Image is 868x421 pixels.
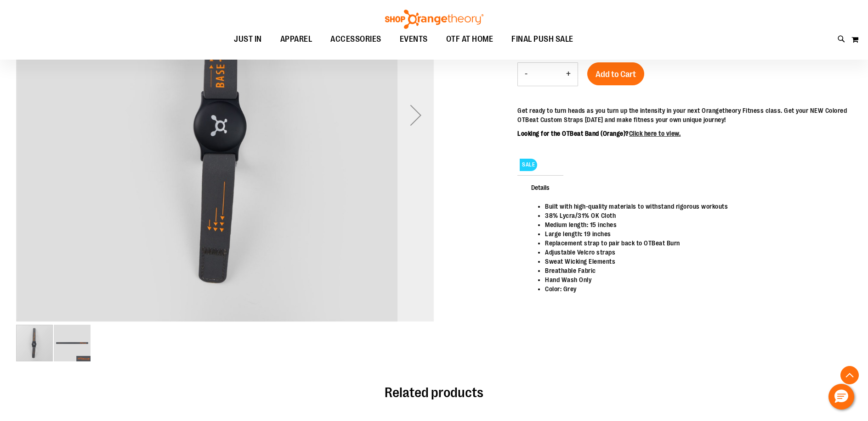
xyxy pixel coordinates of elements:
[400,29,428,50] span: EVENTS
[534,63,559,85] input: Product quantity
[545,284,843,294] li: Color: Grey
[391,29,437,50] a: EVENTS
[545,229,843,238] li: Large length: 19 inches
[545,211,843,220] li: 38% Lycra/31% OK Cloth
[517,106,852,124] p: Get ready to turn heads as you turn up the intensity in your next Orangetheory Fitness class. Get...
[502,29,583,50] a: FINAL PUSH SALE
[384,10,485,29] img: Shop Orangetheory
[596,69,636,79] span: Add to Cart
[840,366,859,384] button: Back To Top
[16,324,54,362] div: image 1 of 2
[518,63,534,86] button: Decrease product quantity
[446,29,494,50] span: OTF AT HOME
[54,324,91,362] div: image 2 of 2
[517,175,563,199] span: Details
[225,29,271,50] a: JUST IN
[54,325,91,361] img: OTBeat Band
[321,29,391,50] a: ACCESSORIES
[559,63,578,86] button: Increase product quantity
[545,238,843,248] li: Replacement strap to pair back to OTBeat Burn
[520,159,537,171] span: SALE
[271,29,322,50] a: APPAREL
[545,202,843,211] li: Built with high-quality materials to withstand rigorous workouts
[587,62,644,85] button: Add to Cart
[545,275,843,284] li: Hand Wash Only
[545,257,843,266] li: Sweat Wicking Elements
[234,29,262,50] span: JUST IN
[545,248,843,257] li: Adjustable Velcro straps
[828,384,854,410] button: Hello, have a question? Let’s chat.
[437,29,503,50] a: OTF AT HOME
[545,220,843,229] li: Medium length: 15 inches
[280,29,312,50] span: APPAREL
[517,130,681,137] b: Looking for the OTBeat Band (Orange)?
[330,29,381,50] span: ACCESSORIES
[629,130,681,137] a: Click here to view.
[545,266,843,275] li: Breathable Fabric
[385,385,483,400] span: Related products
[511,29,573,50] span: FINAL PUSH SALE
